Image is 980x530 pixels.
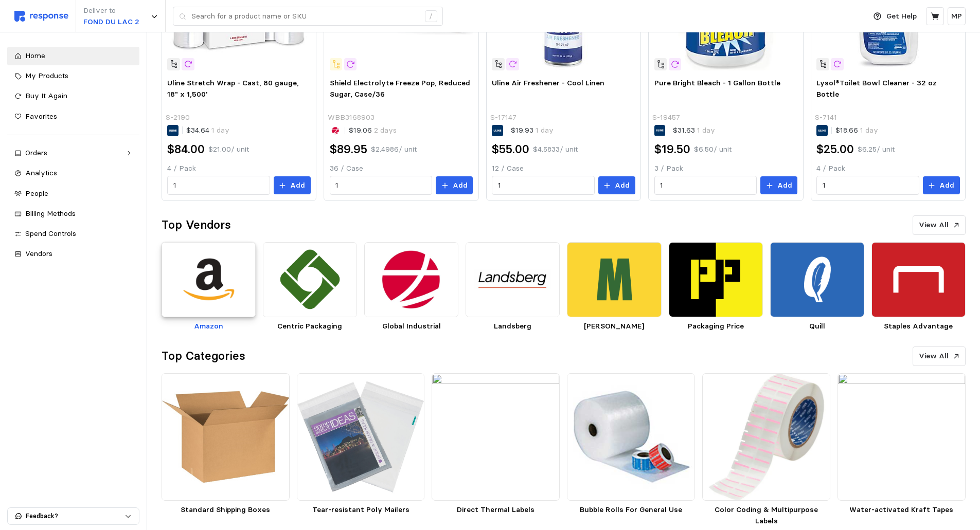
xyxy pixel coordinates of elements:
p: Feedback? [26,511,124,521]
p: Bubble Rolls For General Use [567,504,695,516]
p: S-17147 [490,112,516,123]
span: Vendors [25,249,52,258]
img: THT-152-494-PK.webp [702,373,830,501]
p: MP [951,11,962,22]
h2: $25.00 [816,141,854,157]
a: Spend Controls [7,225,139,243]
button: Add [923,176,960,195]
img: 28d3e18e-6544-46cd-9dd4-0f3bdfdd001e.png [567,242,661,318]
input: Qty [173,176,264,195]
p: S-19457 [652,112,680,123]
span: 1 day [533,125,554,135]
span: People [25,189,48,198]
p: Global Industrial [364,321,458,332]
img: 1fd4c12a-3439-4c08-96e1-85a7cf36c540.png [669,242,763,318]
span: Home [25,51,45,60]
img: 60DY22_AS01 [432,373,560,501]
button: Add [598,176,635,195]
p: 3 / Pack [654,163,797,174]
p: Tear-resistant Poly Mailers [297,504,425,516]
a: Analytics [7,164,139,182]
p: View All [919,351,949,362]
span: Favorites [25,112,57,121]
p: 4 / Pack [816,163,959,174]
p: Add [939,180,954,191]
h2: $89.95 [330,141,367,157]
p: $31.63 [673,125,715,136]
span: 1 day [209,125,229,135]
button: Add [760,176,797,195]
p: Amazon [162,321,256,332]
h2: $19.50 [654,141,690,157]
div: / [425,10,437,23]
input: Qty [660,176,751,195]
p: Standard Shipping Boxes [162,504,290,516]
h2: Top Vendors [162,217,231,233]
p: $6.25 / unit [858,144,895,155]
button: Add [274,176,311,195]
span: Uline Air Freshener - Cool Linen [492,78,604,87]
img: 23M285_GC01 [838,373,966,501]
a: Favorites [7,107,139,126]
button: Feedback? [8,508,139,524]
p: Color Coding & Multipurpose Labels [702,504,830,526]
p: 12 / Case [492,163,635,174]
h2: $84.00 [167,141,205,157]
span: 1 day [858,125,878,135]
span: Pure Bright Bleach - 1 Gallon Bottle [654,78,780,87]
p: FOND DU LAC 2 [83,16,139,28]
a: Vendors [7,245,139,263]
p: [PERSON_NAME] [567,321,661,332]
p: 4 / Pack [167,163,310,174]
p: Landsberg [466,321,560,332]
p: Deliver to [83,5,139,16]
p: Add [290,180,305,191]
p: Add [615,180,630,191]
p: $6.50 / unit [694,144,732,155]
div: Orders [25,148,121,159]
span: Spend Controls [25,229,76,238]
button: Get Help [867,7,923,26]
p: $19.06 [349,125,397,136]
h2: $55.00 [492,141,529,157]
img: 63258c51-adb8-4b2a-9b0d-7eba9747dc41.png [871,242,966,318]
p: Add [777,180,792,191]
input: Qty [498,176,589,195]
button: View All [913,346,966,366]
p: Staples Advantage [871,321,966,332]
p: $19.93 [511,125,554,136]
button: MP [948,7,966,25]
input: Qty [823,176,913,195]
span: Buy It Again [25,91,67,100]
a: Buy It Again [7,87,139,105]
p: Packaging Price [669,321,763,332]
a: My Products [7,67,139,85]
a: People [7,185,139,203]
a: Home [7,47,139,65]
p: WBB3168903 [328,112,375,123]
img: bfee157a-10f7-4112-a573-b61f8e2e3b38.png [770,242,864,318]
p: $2.4986 / unit [371,144,417,155]
p: Get Help [886,11,917,22]
span: Lysol®Toilet Bowl Cleaner - 32 oz Bottle [816,78,937,99]
span: Uline Stretch Wrap - Cast, 80 gauge, 18" x 1,500' [167,78,299,99]
p: View All [919,220,949,231]
span: 1 day [695,125,715,135]
span: Billing Methods [25,209,76,218]
img: svg%3e [14,11,68,22]
img: b57ebca9-4645-4b82-9362-c975cc40820f.png [263,242,357,318]
img: L_302020.jpg [162,373,290,501]
button: View All [913,215,966,235]
img: 771c76c0-1592-4d67-9e09-d6ea890d945b.png [364,242,458,318]
h2: Top Categories [162,348,245,364]
p: Centric Packaging [263,321,357,332]
p: Water-activated Kraft Tapes [838,504,966,516]
input: Qty [335,176,426,195]
span: Analytics [25,168,57,177]
p: $4.5833 / unit [533,144,578,155]
a: Orders [7,144,139,162]
img: s0950253_sc7 [297,373,425,501]
p: 36 / Case [330,163,473,174]
p: S-7141 [815,112,837,123]
p: $21.00 / unit [208,144,249,155]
